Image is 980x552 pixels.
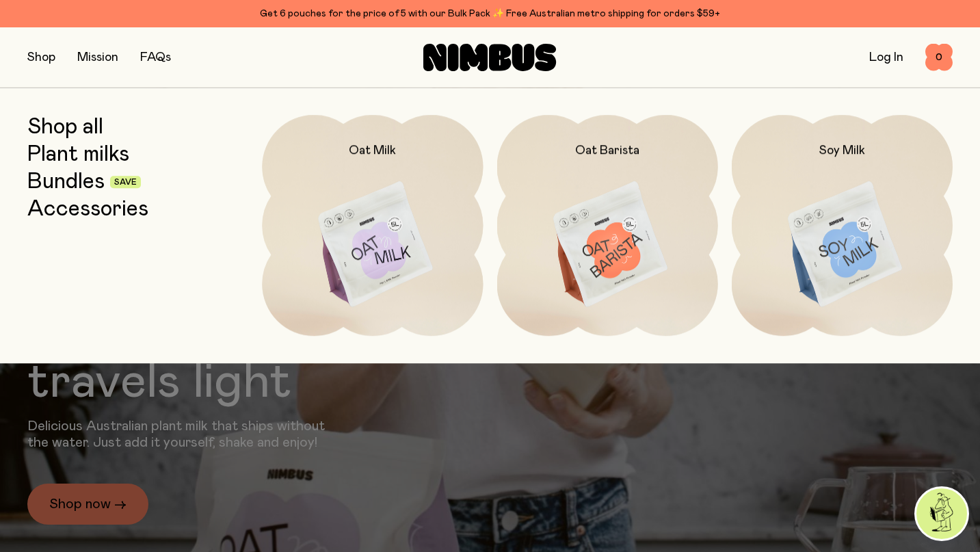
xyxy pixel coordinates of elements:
[497,115,718,336] a: Oat Barista
[732,115,953,336] a: Soy Milk
[916,488,967,539] img: agent
[575,142,639,159] h2: Oat Barista
[349,142,396,159] h2: Oat Milk
[262,115,483,336] a: Oat Milk
[27,5,953,22] div: Get 6 pouches for the price of 5 with our Bulk Pack ✨ Free Australian metro shipping for orders $59+
[27,115,103,140] a: Shop all
[27,197,148,222] a: Accessories
[77,51,118,64] a: Mission
[27,170,105,194] a: Bundles
[27,142,129,167] a: Plant milks
[819,142,865,159] h2: Soy Milk
[925,44,953,71] button: 0
[869,51,903,64] a: Log In
[114,179,137,187] span: Save
[140,51,171,64] a: FAQs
